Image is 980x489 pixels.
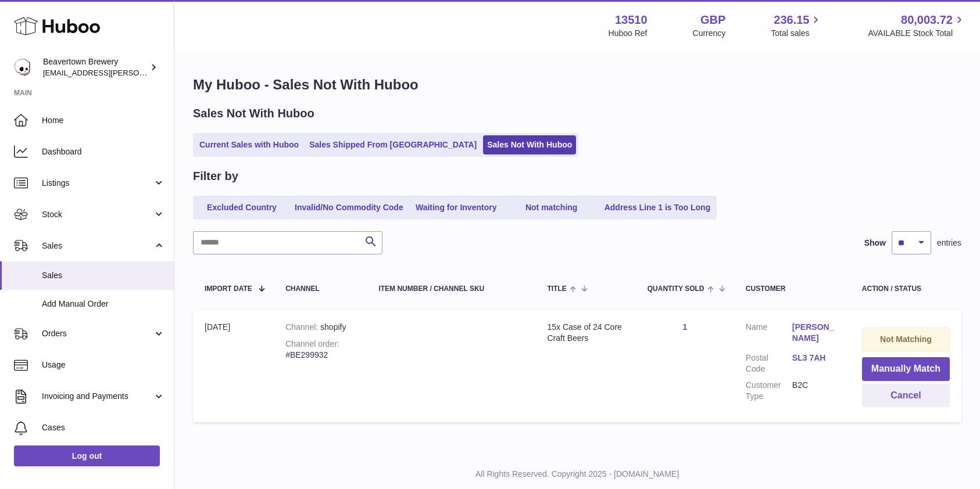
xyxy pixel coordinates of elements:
a: 1 [682,322,687,332]
strong: Channel order [285,339,339,348]
a: Log out [14,445,160,466]
label: Show [864,238,886,249]
span: Quantity Sold [648,285,704,293]
span: Sales [42,240,153,251]
button: Cancel [862,384,950,408]
img: kit.lowe@beavertownbrewery.co.uk [14,59,31,76]
strong: Channel [285,322,320,332]
span: Add Manual Order [42,299,165,310]
span: Title [547,285,566,293]
div: Channel [285,285,355,293]
span: Sales [42,270,165,281]
dt: Name [746,322,792,347]
div: Customer [746,285,839,293]
a: [PERSON_NAME] [792,322,839,344]
div: Item Number / Channel SKU [378,285,524,293]
span: Usage [42,359,165,371]
span: Import date [205,285,252,293]
span: Invoicing and Payments [42,391,153,402]
div: Action / Status [862,285,950,293]
span: Stock [42,209,153,220]
div: Currency [693,28,726,39]
span: Dashboard [42,146,165,157]
dt: Postal Code [746,353,792,375]
span: Listings [42,178,153,189]
span: AVAILABLE Stock Total [868,28,966,39]
a: Not matching [505,198,598,217]
span: Orders [42,328,153,339]
span: Cases [42,422,165,433]
span: Home [42,115,165,126]
h2: Sales Not With Huboo [193,106,314,121]
dd: B2C [792,380,839,402]
div: 15x Case of 24 Core Craft Beers [547,322,624,344]
dt: Customer Type [746,380,792,402]
strong: Not Matching [880,335,932,344]
a: Sales Not With Huboo [483,135,576,154]
a: SL3 7AH [792,353,839,364]
a: Sales Shipped From [GEOGRAPHIC_DATA] [305,135,481,154]
span: 236.15 [774,12,809,28]
a: Excluded Country [195,198,288,217]
a: Invalid/No Commodity Code [291,198,407,217]
a: Current Sales with Huboo [195,135,303,154]
div: shopify [285,322,355,333]
td: [DATE] [193,310,274,422]
span: [EMAIL_ADDRESS][PERSON_NAME][DOMAIN_NAME] [43,68,233,77]
a: 236.15 Total sales [771,12,822,39]
span: 80,003.72 [901,12,953,28]
strong: 13510 [615,12,648,28]
button: Manually Match [862,357,950,381]
div: Huboo Ref [609,28,648,39]
span: Total sales [771,28,822,39]
strong: GBP [700,12,725,28]
div: Beavertown Brewery [43,56,148,78]
span: entries [937,238,961,249]
h2: Filter by [193,168,238,184]
div: #BE299932 [285,339,355,361]
p: All Rights Reserved. Copyright 2025 - [DOMAIN_NAME] [184,469,971,480]
a: Address Line 1 is Too Long [600,198,715,217]
a: Waiting for Inventory [410,198,503,217]
h1: My Huboo - Sales Not With Huboo [193,75,961,94]
a: 80,003.72 AVAILABLE Stock Total [868,12,966,39]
